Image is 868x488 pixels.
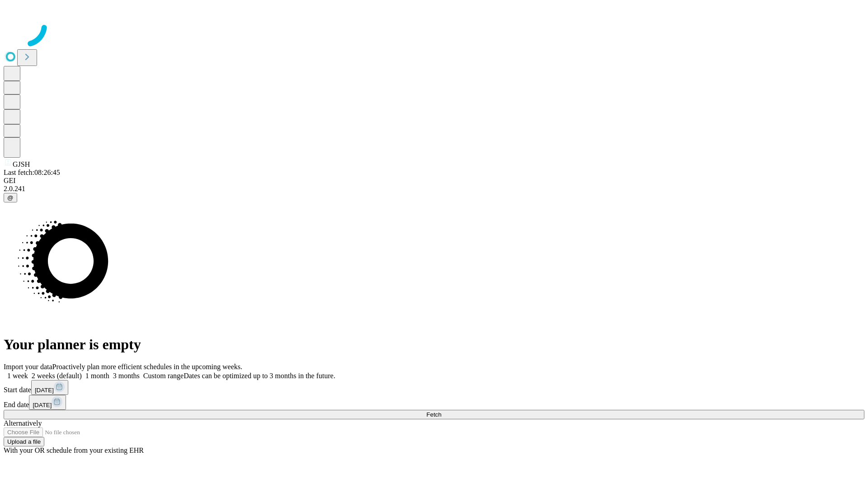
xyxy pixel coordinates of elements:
[4,193,17,202] button: @
[426,411,441,418] span: Fetch
[31,380,68,395] button: [DATE]
[4,446,144,454] span: With your OR schedule from your existing EHR
[4,185,864,193] div: 2.0.241
[29,395,66,410] button: [DATE]
[52,363,242,371] span: Proactively plan more efficient schedules in the upcoming weeks.
[85,372,109,380] span: 1 month
[33,402,52,408] span: [DATE]
[184,372,335,380] span: Dates can be optimized up to 3 months in the future.
[4,177,864,185] div: GEI
[4,437,44,446] button: Upload a file
[4,336,864,353] h1: Your planner is empty
[4,380,864,395] div: Start date
[4,395,864,410] div: End date
[4,363,52,371] span: Import your data
[35,387,54,394] span: [DATE]
[7,372,28,380] span: 1 week
[4,169,60,176] span: Last fetch: 08:26:45
[7,194,14,201] span: @
[4,419,42,427] span: Alternatively
[13,160,30,168] span: GJSH
[143,372,184,380] span: Custom range
[32,372,82,380] span: 2 weeks (default)
[4,410,864,419] button: Fetch
[113,372,140,380] span: 3 months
